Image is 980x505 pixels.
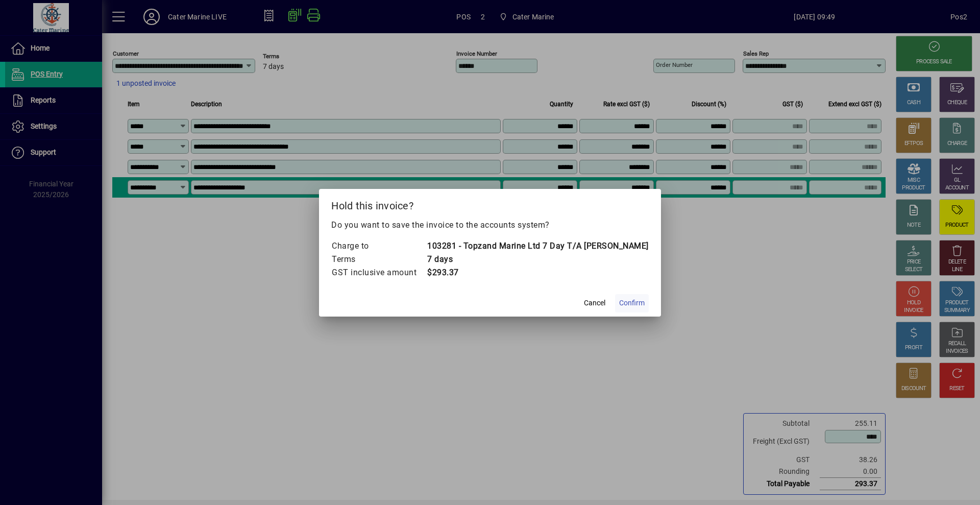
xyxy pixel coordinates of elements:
button: Confirm [615,294,649,312]
td: Charge to [331,239,427,253]
td: $293.37 [427,266,649,279]
span: Confirm [619,298,645,308]
td: 7 days [427,253,649,266]
td: GST inclusive amount [331,266,427,279]
td: Terms [331,253,427,266]
p: Do you want to save the invoice to the accounts system? [331,219,649,231]
button: Cancel [578,294,611,312]
h2: Hold this invoice? [319,189,661,219]
span: Cancel [584,298,605,308]
td: 103281 - Topzand Marine Ltd 7 Day T/A [PERSON_NAME] [427,239,649,253]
